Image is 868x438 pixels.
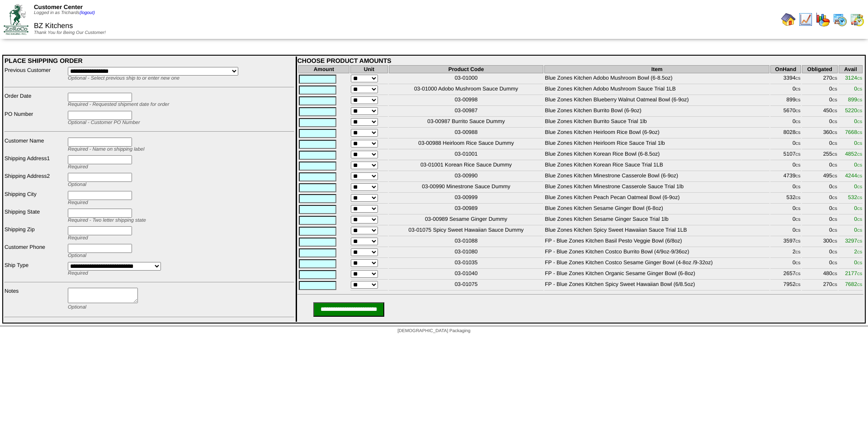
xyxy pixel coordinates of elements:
[34,30,106,35] span: Thank You for Being Our Customer!
[770,205,801,214] td: 0
[833,12,847,27] img: calendarprod.gif
[854,140,862,146] span: 0
[770,129,801,138] td: 8028
[770,161,801,171] td: 0
[389,172,544,182] td: 03-00990
[802,161,838,171] td: 0
[389,65,544,73] th: Product Code
[845,75,862,81] span: 3124
[854,216,862,222] span: 0
[832,174,837,178] span: CS
[770,139,801,149] td: 0
[832,131,837,135] span: CS
[68,102,169,107] span: Required - Requested shipment date for order
[389,139,544,149] td: 03-00988 Heirloom Rice Sauce Dummy
[34,22,73,30] span: BZ Kitchens
[832,207,837,211] span: CS
[832,250,837,254] span: CS
[4,67,66,83] td: Previous Customer
[389,215,544,225] td: 03-00989 Sesame Ginger Dummy
[544,259,769,269] td: FP - Blue Zones Kitchen Costco Sesame Ginger Bowl (4-8oz /9-32oz)
[857,239,862,243] span: CS
[68,235,88,241] span: Required
[857,261,862,265] span: CS
[854,162,862,168] span: 0
[832,218,837,222] span: CS
[389,259,544,269] td: 03-01035
[796,207,801,211] span: CS
[389,161,544,171] td: 03-01001 Korean Rice Sauce Dummy
[770,96,801,106] td: 899
[544,118,769,128] td: Blue Zones Kitchen Burrito Sauce Trial 1lb
[389,205,544,214] td: 03-00989
[770,172,801,182] td: 4739
[857,229,862,233] span: CS
[854,227,862,233] span: 0
[4,208,66,225] td: Shipping State
[770,226,801,236] td: 0
[796,174,801,178] span: CS
[770,74,801,84] td: 3394
[770,259,801,269] td: 0
[796,272,801,276] span: CS
[796,196,801,200] span: CS
[68,76,179,81] span: Optional - Select previous ship to or enter new one
[397,328,470,333] span: [DEMOGRAPHIC_DATA] Packaging
[770,215,801,225] td: 0
[544,65,769,73] th: Item
[832,196,837,200] span: CS
[857,272,862,276] span: CS
[857,142,862,146] span: CS
[297,57,863,64] div: CHOOSE PRODUCT AMOUNTS
[770,85,801,95] td: 0
[389,194,544,204] td: 03-00999
[389,281,544,290] td: 03-01075
[857,196,862,200] span: CS
[389,85,544,95] td: 03-01000 Adobo Mushroom Sauce Dummy
[857,131,862,135] span: CS
[832,272,837,276] span: CS
[4,92,66,109] td: Order Date
[802,194,838,204] td: 0
[5,57,294,64] div: PLACE SHIPPING ORDER
[832,142,837,146] span: CS
[796,239,801,243] span: CS
[845,270,862,276] span: 2177
[796,250,801,254] span: CS
[802,129,838,138] td: 360
[832,261,837,265] span: CS
[802,248,838,258] td: 0
[796,142,801,146] span: CS
[854,183,862,190] span: 0
[4,4,28,34] img: ZoRoCo_Logo(Green%26Foil)%20jpg.webp
[68,200,88,205] span: Required
[857,120,862,124] span: CS
[857,98,862,102] span: CS
[857,109,862,113] span: CS
[802,65,838,73] th: Obligated
[796,120,801,124] span: CS
[802,183,838,193] td: 0
[389,96,544,106] td: 03-00998
[857,250,862,254] span: CS
[544,183,769,193] td: Blue Zones Kitchen Minestrone Casserole Sauce Trial 1lb
[857,87,862,91] span: CS
[816,12,830,27] img: graph.gif
[802,139,838,149] td: 0
[796,131,801,135] span: CS
[68,120,140,125] span: Optional - Customer PO Number
[770,150,801,160] td: 5107
[80,10,95,15] a: (logout)
[68,271,88,276] span: Required
[796,109,801,113] span: CS
[389,183,544,193] td: 03-00990 Minestrone Sauce Dummy
[4,172,66,189] td: Shipping Address2
[802,215,838,225] td: 0
[68,305,86,310] span: Optional
[544,74,769,84] td: Blue Zones Kitchen Adobo Mushroom Bowl (6-8.5oz)
[389,118,544,128] td: 03-00987 Burrito Sauce Dummy
[68,182,86,187] span: Optional
[4,262,66,278] td: Ship Type
[544,205,769,214] td: Blue Zones Kitchen Sesame Ginger Bowl (6-8oz)
[544,161,769,171] td: Blue Zones Kitchen Korean Rice Sauce Trial 1LB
